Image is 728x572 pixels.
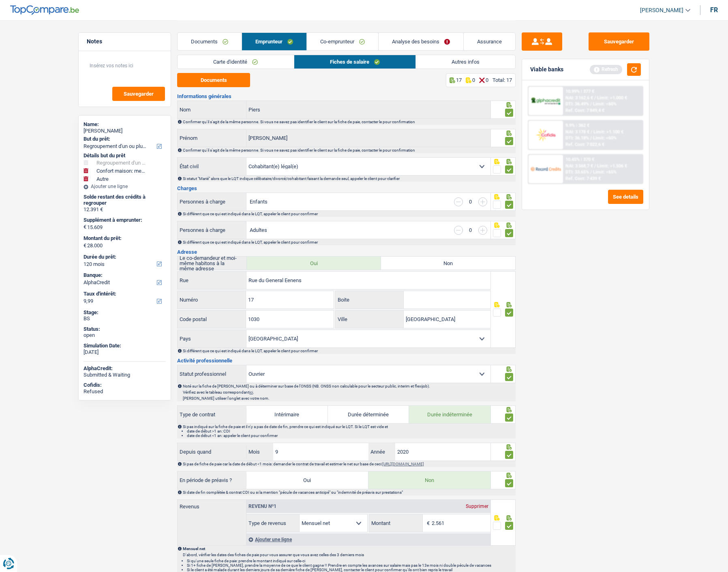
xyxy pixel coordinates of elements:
[183,390,515,394] p: Vérifiez avec le tableau correspondant .
[249,390,253,394] a: ici
[178,408,246,421] label: Type de contrat
[84,136,164,142] label: But du prêt:
[84,372,166,378] div: Submitted & Waiting
[178,193,246,210] label: Personnes à charge
[183,424,515,438] div: Si pas indiqué sur la fiche de paie et il n'y a pas de date de fin, prendre ce qui est indiqué su...
[379,33,463,50] a: Analyse des besoins
[178,272,246,289] label: Rue
[84,349,166,356] div: [DATE]
[10,5,79,15] img: TopCompare Logo
[84,152,166,159] div: Détails but du prêt
[597,163,627,169] span: Limit: >1.506 €
[250,227,267,233] label: Adultes
[565,176,601,181] div: Ref. Cost: 7 439 €
[273,443,368,461] input: MM
[416,55,515,69] a: Autres infos
[246,406,328,423] label: Intérimaire
[593,135,617,141] span: Limit: <60%
[178,33,242,50] a: Documents
[246,533,490,545] div: Ajouter une ligne
[84,242,86,249] span: €
[242,33,306,50] a: Emprunteur
[178,330,246,347] label: Pays
[84,388,166,395] div: Refused
[183,546,515,551] p: Mensuel net
[187,429,515,433] li: date de début >1 an: CDI
[565,129,589,135] span: NAI: 3 178 €
[183,462,515,466] div: Si pas de fiche de paie car la date de début <1 mois: demander le contrat de travail et estimer l...
[124,91,154,96] span: Sauvegarder
[112,87,165,101] button: Sauvegarder
[84,309,166,316] div: Stage:
[565,163,593,169] span: NAI: 3 568,7 €
[456,77,462,83] p: 17
[183,396,515,401] p: [PERSON_NAME] utiliser l'onglet avec votre nom.
[84,217,164,223] label: Supplément à emprunter:
[84,365,166,372] div: AlphaCredit:
[177,249,516,255] h3: Adresse
[486,77,488,83] p: 0
[84,194,166,206] div: Solde restant des crédits à regrouper
[593,169,617,175] span: Limit: <65%
[597,95,627,101] span: Limit: >1.000 €
[472,77,475,83] p: 0
[178,55,293,69] a: Carte d'identité
[594,95,596,101] span: /
[84,315,166,322] div: BS
[368,443,395,461] label: Année
[294,55,415,69] a: Fiches de salaire
[382,462,424,466] a: [URL][DOMAIN_NAME]
[710,6,718,14] div: fr
[84,326,166,332] div: Status:
[177,94,516,99] h3: Informations générales
[464,504,490,509] div: Supprimer
[589,32,649,51] button: Sauvegarder
[178,101,246,118] label: Nom
[246,514,300,532] label: Type de revenus
[423,514,432,532] span: €
[464,33,515,50] a: Assurance
[178,221,246,239] label: Personnes à charge
[177,73,250,87] button: Documents
[467,227,474,233] div: 0
[84,291,164,297] label: Taux d'intérêt:
[594,163,596,169] span: /
[590,101,592,107] span: /
[531,96,561,106] img: AlphaCredit
[531,161,561,176] img: Record Credits
[530,66,563,73] div: Viable banks
[84,128,166,134] div: [PERSON_NAME]
[178,291,246,308] label: Numéro
[565,169,589,175] span: DTI: 33.65%
[591,129,592,135] span: /
[467,199,474,204] div: 0
[87,38,163,45] h5: Notes
[84,224,86,230] span: €
[178,474,246,487] label: En période de préavis ?
[634,4,690,17] a: [PERSON_NAME]
[84,235,164,242] label: Montant du prêt:
[565,123,589,128] div: 9.9% | 362 €
[178,500,246,509] label: Revenus
[492,77,512,83] div: Total: 17
[593,129,623,135] span: Limit: >1.100 €
[395,443,490,461] input: AAAA
[187,433,515,438] li: date de début <1 an: appeler le client pour confirmer
[183,176,515,181] div: Si statut "Marié" alors que le LQT indique célibataire/divorcé/cohabitant faisant la demande seul...
[84,206,166,213] div: 12.391 €
[590,169,592,175] span: /
[183,490,515,495] div: Si date de fin complétée & contrat CDI ou si la mention "pécule de vacances anticipé" ou "indemni...
[187,563,515,568] li: Si 1+ fiche de [PERSON_NAME], prendre la moyenne de ce que le client gagne !! Prendre en compte l...
[178,446,246,458] label: Depuis quand
[381,257,515,270] label: Non
[565,157,594,162] div: 10.45% | 370 €
[590,65,622,74] div: Refresh
[593,101,617,107] span: Limit: <60%
[187,568,515,572] li: Si le client a été malade durant les derniers jours de sa dernière fiche de [PERSON_NAME], contac...
[565,108,604,113] div: Ref. Cost: 7 849,4 €
[565,95,593,101] span: NAI: 3 162,6 €
[336,291,404,308] label: Boite
[178,365,246,383] label: Statut professionnel
[178,311,246,328] label: Code postal
[608,190,643,204] button: See details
